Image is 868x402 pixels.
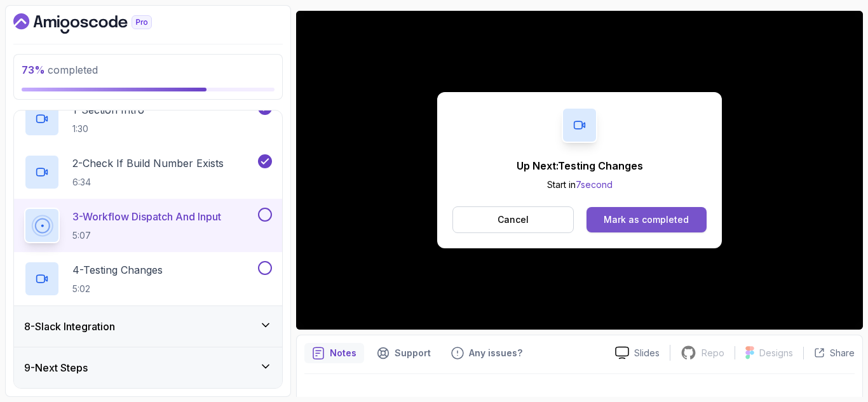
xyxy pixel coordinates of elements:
span: completed [22,64,98,76]
p: Designs [759,347,793,359]
p: Repo [702,347,724,359]
p: 5:02 [72,283,163,295]
button: Cancel [452,206,574,233]
a: Slides [605,346,670,359]
p: Any issues? [469,347,522,359]
span: 73 % [22,64,45,76]
p: Share [830,347,855,359]
p: Start in [517,178,643,191]
p: 3 - Workflow Dispatch And Input [72,209,221,224]
p: Up Next: Testing Changes [517,158,643,173]
p: 4 - Testing Changes [72,262,163,278]
button: Share [803,347,855,359]
p: Notes [330,347,356,359]
p: 2 - Check If Build Number Exists [72,156,224,171]
button: notes button [304,343,364,363]
iframe: 3 - Workflow Dispatch and Input [296,11,863,330]
div: Mark as completed [604,213,689,226]
button: 3-Workflow Dispatch And Input5:07 [24,208,272,243]
button: 4-Testing Changes5:02 [24,261,272,297]
button: Mark as completed [587,207,707,232]
p: 1:30 [72,123,144,135]
button: 8-Slack Integration [14,306,282,347]
button: 1-Section Intro1:30 [24,101,272,137]
p: 5:07 [72,229,221,242]
h3: 8 - Slack Integration [24,319,115,334]
button: 9-Next Steps [14,347,282,388]
button: Feedback button [444,343,530,363]
button: 2-Check If Build Number Exists6:34 [24,154,272,190]
p: Cancel [498,213,529,226]
h3: 9 - Next Steps [24,360,88,375]
p: Support [395,347,431,359]
p: Slides [634,347,660,359]
a: Dashboard [13,13,181,34]
span: 7 second [576,179,613,190]
p: 6:34 [72,176,224,189]
button: Support button [369,343,438,363]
